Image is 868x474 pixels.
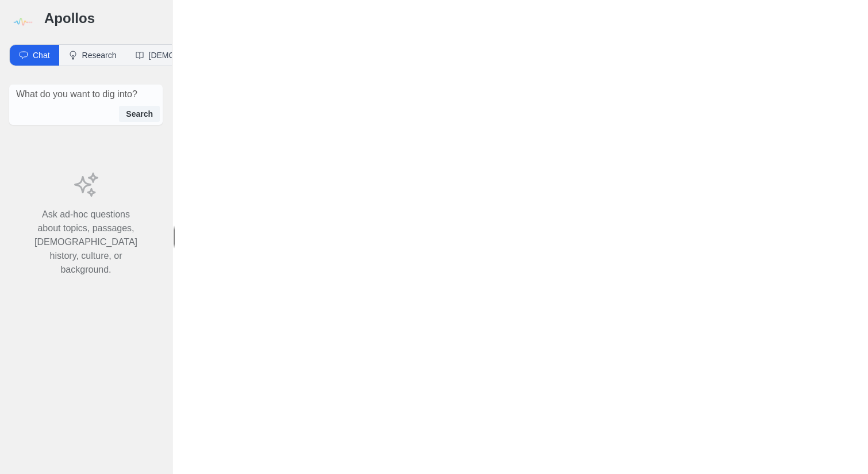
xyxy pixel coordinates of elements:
img: logo [9,9,35,35]
button: [DEMOGRAPHIC_DATA] [126,45,248,66]
button: Search [119,106,160,122]
p: Ask ad-hoc questions about topics, passages, [DEMOGRAPHIC_DATA] history, culture, or background. [34,208,137,277]
button: Research [59,45,126,66]
h3: Apollos [44,9,163,28]
button: Chat [10,45,59,66]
